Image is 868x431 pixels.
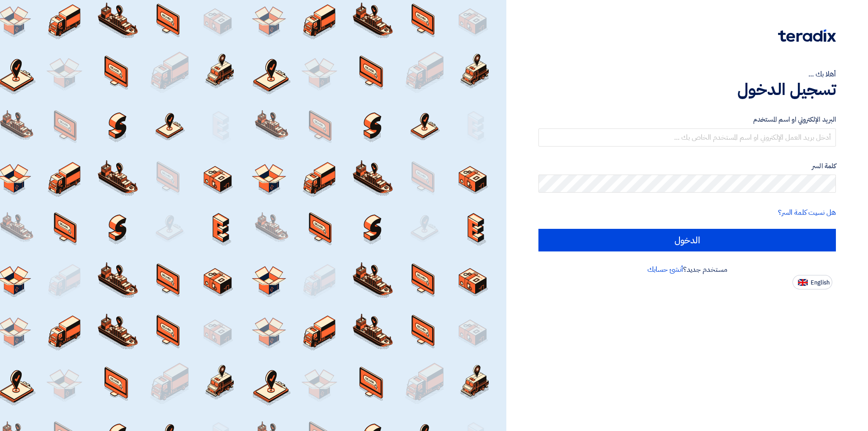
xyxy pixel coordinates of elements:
span: English [811,279,830,286]
button: English [793,275,832,289]
input: أدخل بريد العمل الإلكتروني او اسم المستخدم الخاص بك ... [538,128,836,147]
div: أهلا بك ... [538,69,836,80]
input: الدخول [538,229,836,251]
h1: تسجيل الدخول [538,80,836,99]
img: Teradix logo [778,29,836,42]
a: أنشئ حسابك [647,264,683,275]
label: كلمة السر [538,161,836,171]
label: البريد الإلكتروني او اسم المستخدم [538,114,836,125]
div: مستخدم جديد؟ [538,264,836,275]
a: هل نسيت كلمة السر؟ [778,207,836,218]
img: en-US.png [798,279,808,286]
